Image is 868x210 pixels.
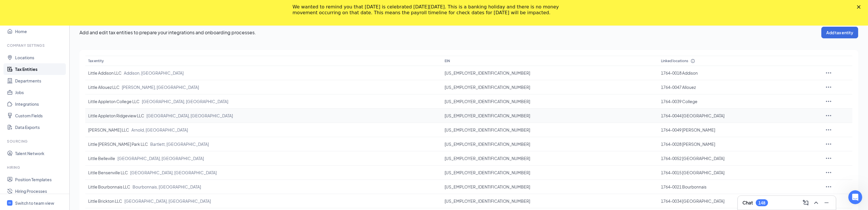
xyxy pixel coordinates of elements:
[119,85,199,90] span: [PERSON_NAME], [GEOGRAPHIC_DATA]
[115,156,204,161] span: [GEOGRAPHIC_DATA], [GEOGRAPHIC_DATA]
[661,170,724,175] span: 1764-0015 [GEOGRAPHIC_DATA]
[88,170,217,175] span: Little Bensenville LLC
[15,87,65,98] a: Jobs
[88,198,211,204] span: Little Brickton LLC
[88,70,184,76] span: Little Addison LLC
[661,127,715,132] span: 1764-0049 [PERSON_NAME]
[15,200,54,206] div: Switch to team view
[442,137,658,151] td: [US_EMPLOYER_IDENTIFICATION_NUMBER]
[801,198,810,207] button: ComposeMessage
[442,56,658,66] th: EIN
[825,98,832,105] svg: Ellipses
[130,184,201,189] span: Bourbonnais, [GEOGRAPHIC_DATA]
[139,99,228,104] span: [GEOGRAPHIC_DATA], [GEOGRAPHIC_DATA]
[144,113,233,118] span: [GEOGRAPHIC_DATA], [GEOGRAPHIC_DATA]
[15,63,65,75] a: Tax Entities
[661,99,697,104] span: 1764-0039 College
[825,69,832,76] svg: Ellipses
[442,109,658,123] td: [US_EMPLOYER_IDENTIFICATION_NUMBER]
[128,170,217,175] span: [GEOGRAPHIC_DATA], [GEOGRAPHIC_DATA]
[15,26,65,37] a: Home
[88,141,209,147] span: Little [PERSON_NAME] Park LLC
[88,127,188,132] span: [PERSON_NAME] LLC
[8,201,12,205] svg: WorkstreamLogo
[742,200,753,206] h3: Chat
[129,127,188,132] span: Arnold, [GEOGRAPHIC_DATA]
[15,121,65,133] a: Data Exports
[661,184,706,189] span: 1764-0021 Bourbonnais
[825,112,832,119] svg: Ellipses
[811,198,821,207] button: ChevronUp
[825,183,832,190] svg: Ellipses
[293,4,566,16] div: We wanted to remind you that [DATE] is celebrated [DATE][DATE]. This is a banking holiday and the...
[88,156,204,161] span: Little Belleville
[15,174,65,185] a: Position Templates
[7,139,64,144] div: Sourcing
[15,110,65,121] a: Custom Fields
[7,43,64,48] div: Company Settings
[442,194,658,208] td: [US_EMPLOYER_IDENTIFICATION_NUMBER]
[661,85,696,90] span: 1764-0047 Allouez
[857,5,863,9] div: Close
[821,27,858,38] button: Add tax entity
[691,59,695,63] svg: Info
[661,156,724,161] span: 1764-0052 [GEOGRAPHIC_DATA]
[88,184,201,189] span: Little Bourbonnais LLC
[15,185,65,197] a: Hiring Processes
[442,151,658,166] td: [US_EMPLOYER_IDENTIFICATION_NUMBER]
[813,199,820,206] svg: ChevronUp
[15,148,65,159] a: Talent Network
[825,141,832,148] svg: Ellipses
[15,98,65,110] a: Integrations
[825,155,832,162] svg: Ellipses
[442,94,658,109] td: [US_EMPLOYER_IDENTIFICATION_NUMBER]
[825,169,832,176] svg: Ellipses
[15,75,65,87] a: Departments
[442,166,658,180] td: [US_EMPLOYER_IDENTIFICATION_NUMBER]
[661,70,698,76] span: 1764-0018 Addison
[825,84,832,91] svg: Ellipses
[661,113,724,118] span: 1764-0044 [GEOGRAPHIC_DATA]
[79,29,821,36] p: Add and edit tax entities to prepare your integrations and onboarding processes.
[442,180,658,194] td: [US_EMPLOYER_IDENTIFICATION_NUMBER]
[122,198,211,204] span: [GEOGRAPHIC_DATA], [GEOGRAPHIC_DATA]
[661,198,724,204] span: 1764-0034 [GEOGRAPHIC_DATA]
[88,85,199,90] span: Little Allouez LLC
[442,66,658,80] td: [US_EMPLOYER_IDENTIFICATION_NUMBER]
[85,56,442,66] th: Tax entity
[122,70,184,76] span: Addison, [GEOGRAPHIC_DATA]
[848,190,862,204] iframe: Intercom live chat
[802,199,809,206] svg: ComposeMessage
[148,141,209,147] span: Bartlett, [GEOGRAPHIC_DATA]
[442,80,658,94] td: [US_EMPLOYER_IDENTIFICATION_NUMBER]
[758,200,765,205] div: 148
[88,113,233,118] span: Little Appleton Ridgeview LLC
[825,126,832,133] svg: Ellipses
[7,165,64,170] div: Hiring
[661,141,715,147] span: 1764-0028 [PERSON_NAME]
[15,52,65,63] a: Locations
[88,99,228,104] span: Little Appleton College LLC
[823,199,830,206] svg: Minimize
[442,123,658,137] td: [US_EMPLOYER_IDENTIFICATION_NUMBER]
[661,58,688,63] span: Linked locations
[822,198,831,207] button: Minimize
